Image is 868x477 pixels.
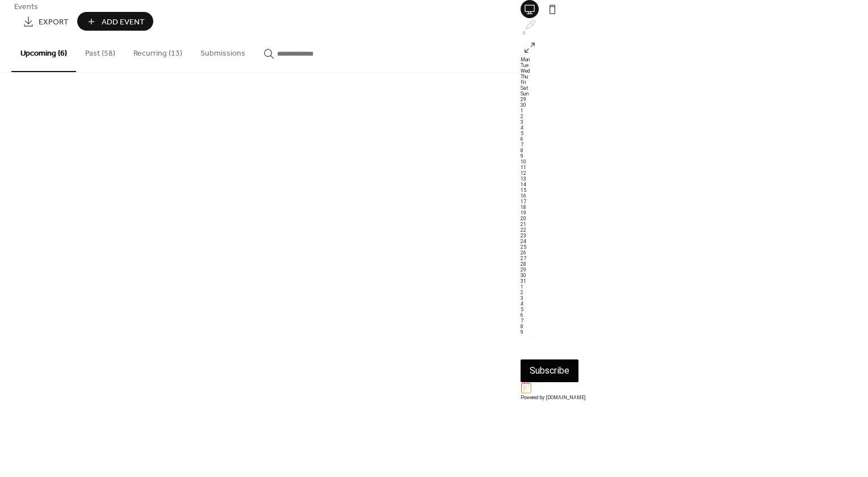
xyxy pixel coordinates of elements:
div: Mon [521,57,868,62]
div: 9 [521,153,868,159]
div: 6 [521,136,868,142]
div: 6 [521,312,868,318]
div: 19 [521,210,868,216]
div: 5 [521,307,868,312]
div: Wed [521,68,868,74]
div: 31 [521,278,868,284]
button: Submissions [191,31,254,71]
div: 7 [521,142,868,148]
div: 4 [521,301,868,307]
div: 23 [521,233,868,238]
div: 12 [521,170,868,176]
div: Sat [521,85,868,91]
div: 7 [521,318,868,324]
div: 28 [521,261,868,267]
div: 16 [521,193,868,199]
div: 14 [521,182,868,187]
button: Subscribe [521,359,578,382]
div: 9 [521,329,868,335]
div: 13 [521,176,868,182]
span: Export [39,16,69,28]
div: 1 [521,108,868,114]
div: Tue [521,62,868,68]
div: 21 [521,221,868,227]
div: 2 [521,290,868,295]
div: 15 [521,187,868,193]
div: 20 [521,216,868,221]
div: 8 [521,324,868,329]
div: 11 [521,165,868,170]
div: 26 [521,250,868,256]
div: Thu [521,74,868,79]
div: 24 [521,238,868,244]
div: 27 [521,256,868,261]
div: 22 [521,227,868,233]
div: 30 [521,102,868,108]
div: 3 [521,119,868,125]
div: 29 [521,97,868,102]
div: 4 [521,125,868,131]
div: 5 [521,131,868,136]
div: Powered by [521,395,868,400]
div: 17 [521,199,868,204]
div: 18 [521,204,868,210]
span: Add Event [102,16,145,28]
a: Export [14,12,77,31]
button: Upcoming (6) [11,31,76,72]
button: Past (58) [76,31,124,71]
div: 10 [521,159,868,165]
div: 3 [521,295,868,301]
div: 29 [521,267,868,273]
button: Recurring (13) [124,31,191,71]
div: 8 [521,148,868,153]
a: [DOMAIN_NAME] [546,395,586,400]
a: Add Event [77,23,153,28]
div: Fri [521,79,868,85]
button: Add Event [77,12,153,31]
div: 30 [521,273,868,278]
div: 1 [521,284,868,290]
div: 25 [521,244,868,250]
div: 2 [521,114,868,119]
div: Sun [521,91,868,97]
